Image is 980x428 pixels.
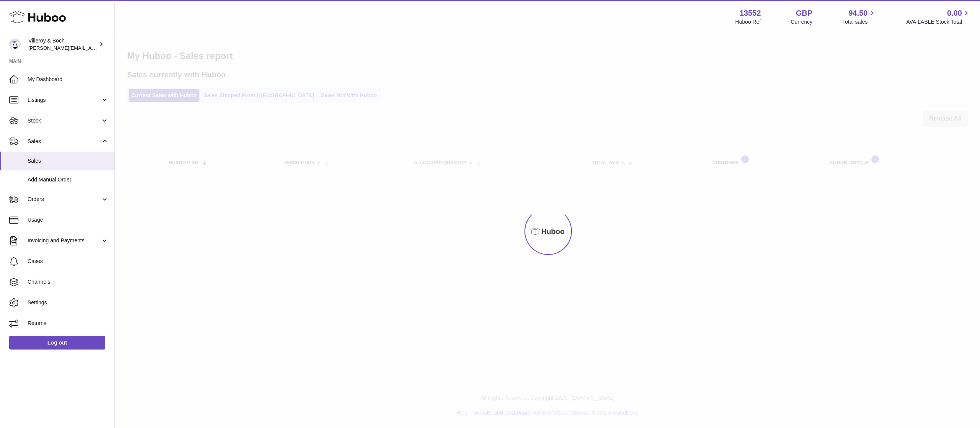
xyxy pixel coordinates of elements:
[796,8,812,18] strong: GBP
[28,117,101,124] span: Stock
[9,336,105,350] a: Log out
[735,18,761,26] div: Huboo Ref
[842,8,876,26] a: 94.50 Total sales
[28,278,109,286] span: Channels
[28,196,101,203] span: Orders
[28,320,109,327] span: Returns
[28,96,101,104] span: Listings
[28,176,109,183] span: Add Manual Order
[842,18,876,26] span: Total sales
[906,18,971,26] span: AVAILABLE Stock Total
[9,39,21,50] img: trombetta.geri@villeroy-boch.com
[28,157,109,165] span: Sales
[28,138,101,145] span: Sales
[906,8,971,26] a: 0.00 AVAILABLE Stock Total
[28,258,109,265] span: Cases
[848,8,867,18] span: 94.50
[28,45,194,51] span: [PERSON_NAME][EMAIL_ADDRESS][PERSON_NAME][DOMAIN_NAME]
[28,299,109,306] span: Settings
[947,8,962,18] span: 0.00
[28,216,109,224] span: Usage
[791,18,813,26] div: Currency
[28,76,109,83] span: My Dashboard
[28,237,101,244] span: Invoicing and Payments
[740,8,761,18] strong: 13552
[28,37,97,52] div: Villeroy & Boch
